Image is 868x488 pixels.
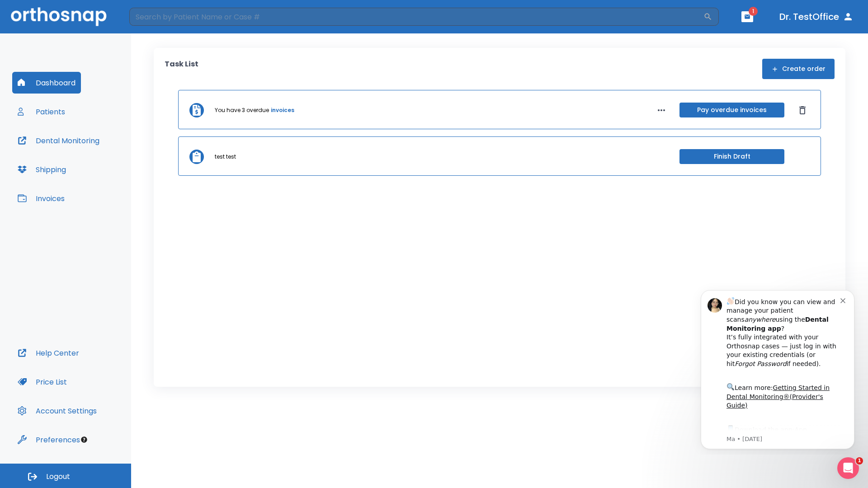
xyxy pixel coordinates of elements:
[39,142,153,188] div: Download the app: | ​ Let us know if you need help getting started!
[12,371,72,393] button: Price List
[80,436,88,444] div: Tooltip anchor
[795,103,810,117] button: Dismiss
[129,8,703,26] input: Search by Patient Name or Case #
[271,106,294,114] a: invoices
[856,457,863,465] span: 1
[12,342,85,364] button: Help Center
[12,429,85,450] button: Preferences
[837,457,859,479] iframe: Intercom live chat
[12,400,102,422] button: Account Settings
[679,149,784,164] button: Finish Draft
[12,130,105,151] button: Dental Monitoring
[749,7,758,16] span: 1
[215,106,269,114] p: You have 3 overdue
[679,103,784,117] button: Pay overdue invoices
[215,153,236,161] p: test test
[12,159,71,180] button: Shipping
[12,101,71,122] button: Patients
[762,59,835,79] button: Create order
[687,282,868,455] iframe: Intercom notifications message
[165,59,198,79] p: Task List
[11,7,107,26] img: Orthosnap
[12,188,70,209] button: Invoices
[12,72,81,94] button: Dashboard
[46,472,70,482] span: Logout
[153,14,160,21] button: Dismiss notification
[39,144,120,160] a: App Store
[776,9,857,25] button: Dr. TestOffice
[39,153,153,161] p: Message from Ma, sent 8w ago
